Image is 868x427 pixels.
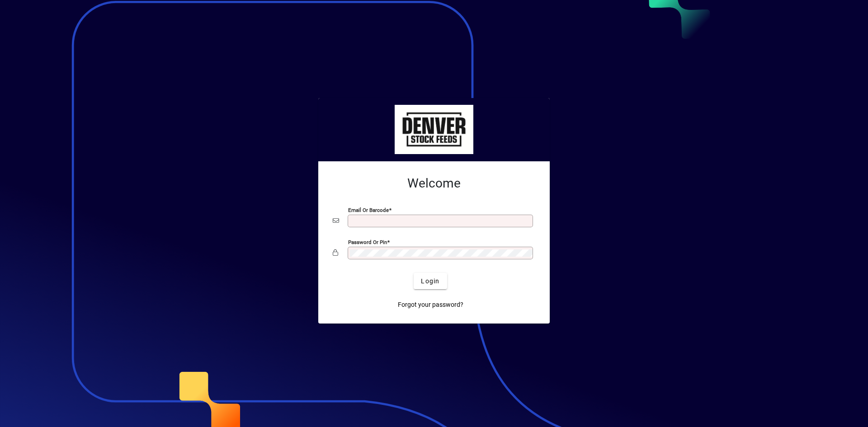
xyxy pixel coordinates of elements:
[348,239,387,245] mat-label: Password or Pin
[348,207,389,213] mat-label: Email or Barcode
[414,273,447,289] button: Login
[394,296,467,313] a: Forgot your password?
[333,176,535,191] h2: Welcome
[398,300,463,310] span: Forgot your password?
[421,277,439,286] span: Login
